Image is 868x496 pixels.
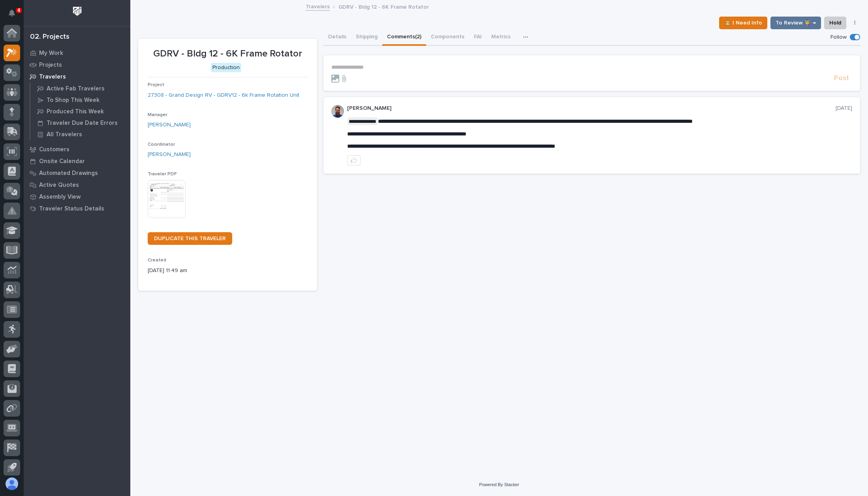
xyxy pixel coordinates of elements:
[154,236,226,241] span: DUPLICATE THIS TRAVELER
[30,33,70,41] div: 02. Projects
[834,74,849,83] span: Post
[47,131,82,138] p: All Travelers
[347,105,836,112] p: [PERSON_NAME]
[338,2,429,11] p: GDRV - Bldg 12 - 6K Frame Rotator
[487,29,515,46] button: Metrics
[829,18,841,28] span: Hold
[30,83,130,94] a: Active Fab Travelers
[24,143,130,155] a: Customers
[39,50,63,57] p: My Work
[30,106,130,117] a: Produced This Week
[331,105,344,118] img: 6hTokn1ETDGPf9BPokIQ
[39,182,79,189] p: Active Quotes
[24,203,130,214] a: Traveler Status Details
[148,83,164,87] span: Project
[211,63,241,73] div: Production
[479,482,519,487] a: Powered By Stacker
[148,142,175,147] span: Coordinator
[39,146,70,153] p: Customers
[148,113,167,117] span: Manager
[24,191,130,203] a: Assembly View
[148,121,191,129] a: [PERSON_NAME]
[30,117,130,128] a: Traveler Due Date Errors
[39,170,98,177] p: Automated Drawings
[148,267,308,275] p: [DATE] 11:49 am
[831,74,852,83] button: Post
[24,47,130,59] a: My Work
[836,105,852,112] p: [DATE]
[24,155,130,167] a: Onsite Calendar
[148,48,308,60] p: GDRV - Bldg 12 - 6K Frame Rotator
[306,2,330,11] a: Travelers
[39,194,81,201] p: Assembly View
[148,91,299,100] a: 27308 - Grand Design RV - GDRV12 - 6k Frame Rotation Unit
[24,167,130,179] a: Automated Drawings
[39,158,85,165] p: Onsite Calendar
[47,120,118,127] p: Traveler Due Date Errors
[39,62,62,69] p: Projects
[323,29,351,46] button: Details
[776,18,816,28] span: To Review 👨‍🏭 →
[719,17,767,29] button: ⏳ I Need Info
[148,172,177,177] span: Traveler PDF
[70,4,85,19] img: Workspace Logo
[148,150,191,159] a: [PERSON_NAME]
[770,17,821,29] button: To Review 👨‍🏭 →
[824,17,846,29] button: Hold
[830,34,847,41] p: Follow
[24,71,130,83] a: Travelers
[24,179,130,191] a: Active Quotes
[30,94,130,105] a: To Shop This Week
[4,475,20,492] button: users-avatar
[148,258,166,263] span: Created
[24,59,130,71] a: Projects
[10,9,20,22] div: Notifications4
[382,29,426,46] button: Comments (2)
[47,97,100,104] p: To Shop This Week
[39,205,104,212] p: Traveler Status Details
[148,232,232,245] a: DUPLICATE THIS TRAVELER
[39,73,66,81] p: Travelers
[47,85,105,92] p: Active Fab Travelers
[347,155,361,165] button: like this post
[724,18,762,28] span: ⏳ I Need Info
[4,5,20,21] button: Notifications
[351,29,382,46] button: Shipping
[426,29,469,46] button: Components
[47,108,104,115] p: Produced This Week
[17,8,20,13] p: 4
[30,129,130,140] a: All Travelers
[469,29,487,46] button: FAI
